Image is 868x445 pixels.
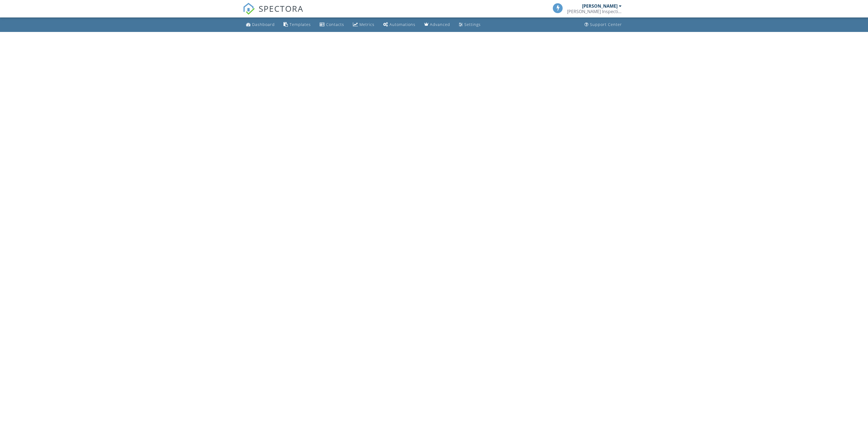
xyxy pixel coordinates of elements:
a: Dashboard [244,20,277,30]
div: Automations [389,22,415,27]
a: Support Center [582,20,624,30]
div: Settings [464,22,481,27]
a: Automations (Basic) [381,20,418,30]
a: Settings [457,20,483,30]
div: Templates [290,22,311,27]
a: Metrics [351,20,377,30]
div: Ramey's Inspection Services LLC [567,9,622,14]
div: Advanced [430,22,450,27]
img: The Best Home Inspection Software - Spectora [243,3,255,15]
span: SPECTORA [259,3,303,14]
a: Contacts [317,20,346,30]
div: Dashboard [252,22,275,27]
div: Contacts [326,22,344,27]
div: Support Center [590,22,622,27]
a: SPECTORA [243,7,303,19]
div: Metrics [359,22,374,27]
a: Advanced [422,20,452,30]
a: Templates [281,20,313,30]
div: [PERSON_NAME] [582,3,618,9]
